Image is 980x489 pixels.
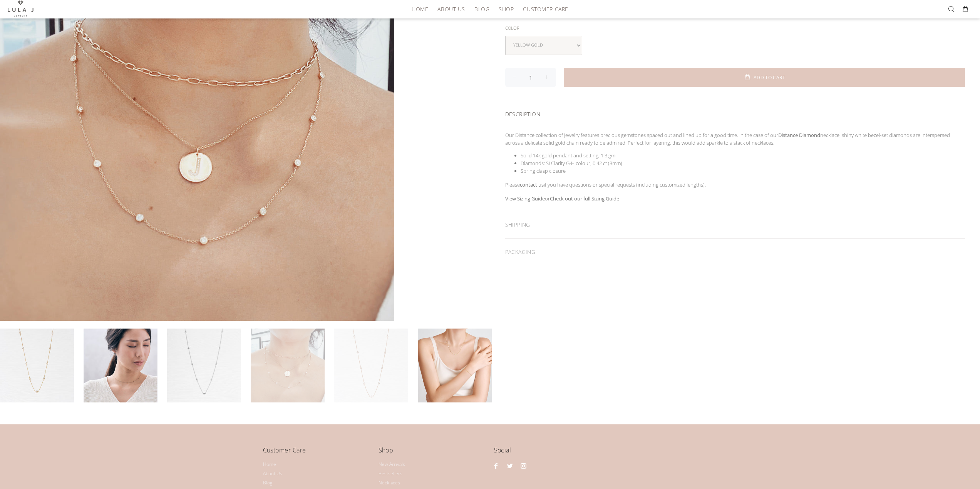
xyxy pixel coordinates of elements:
[521,152,965,159] li: Solid 14k gold pendant and setting, 1.3 gm
[379,478,400,487] a: Necklaces
[754,75,785,80] span: ADD TO CART
[474,6,489,12] span: BLOG
[505,195,545,202] a: View Sizing Guide
[470,3,494,15] a: BLOG
[521,159,965,167] li: Diamonds: SI Clarity G-H colour, 0.42 ct (3mm)
[505,23,965,33] div: Color:
[379,460,405,469] a: New Arrivals
[494,445,717,461] h4: Social
[263,460,276,469] a: Home
[505,195,965,202] p: or
[379,445,486,461] h4: Shop
[505,211,965,238] div: SHIPPING
[407,3,433,15] a: HOME
[433,3,469,15] a: ABOUT US
[505,131,965,147] p: Our Distance collection of jewelry features precious gemstones spaced out and lined up for a good...
[499,6,514,12] span: SHOP
[523,6,568,12] span: CUSTOMER CARE
[778,132,820,139] strong: Distance Diamond
[505,181,965,189] p: Please if you have questions or special requests (including customized lengths).
[518,3,568,15] a: CUSTOMER CARE
[412,6,428,12] span: HOME
[437,6,465,12] span: ABOUT US
[505,239,965,265] div: PACKAGING
[520,181,544,188] a: contact us
[494,3,518,15] a: SHOP
[379,469,402,478] a: Bestsellers
[564,68,965,87] button: ADD TO CART
[263,469,282,478] a: About Us
[521,167,965,175] li: Spring clasp closure
[263,445,371,461] h4: Customer Care
[550,195,619,202] a: Check out our full Sizing Guide
[263,478,272,487] a: Blog
[505,101,965,125] div: DESCRIPTION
